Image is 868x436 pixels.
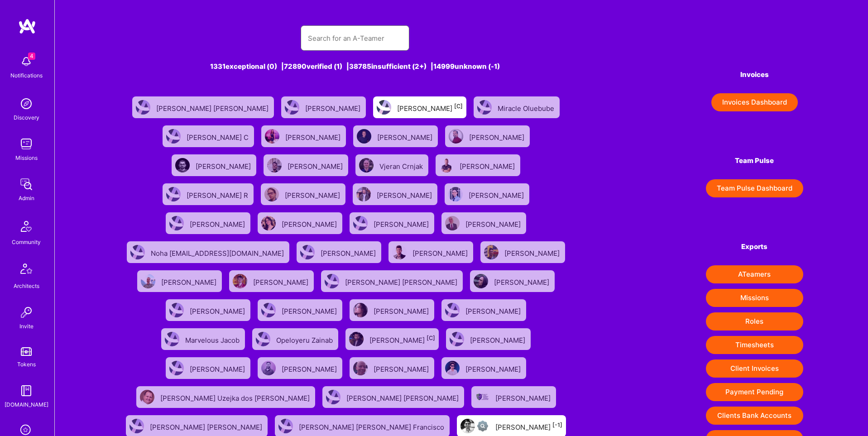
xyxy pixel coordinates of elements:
img: User Avatar [264,187,279,201]
img: User Avatar [169,216,184,230]
a: User Avatar[PERSON_NAME] C [159,122,258,151]
img: guide book [17,382,35,400]
button: Payment Pending [706,383,803,401]
div: [PERSON_NAME] [190,304,247,316]
img: User Avatar [477,100,492,115]
button: Client Invoices [706,359,803,378]
div: Marvelous Jacob [185,333,241,345]
div: [PERSON_NAME] [465,304,523,316]
img: User Avatar [141,274,155,288]
a: User Avatar[PERSON_NAME] [346,354,438,383]
a: User Avatar[PERSON_NAME] [257,180,349,209]
img: User Avatar [392,245,407,259]
a: User Avatar[PERSON_NAME] Uzejka dos [PERSON_NAME] [133,383,319,412]
div: [PERSON_NAME] [494,275,551,287]
div: [PERSON_NAME] [190,217,247,229]
img: User Avatar [353,216,368,230]
div: [PERSON_NAME] [282,304,339,316]
div: [PERSON_NAME] C [187,130,250,142]
a: User Avatar[PERSON_NAME] [168,151,260,180]
div: [DOMAIN_NAME] [5,400,48,409]
img: User Avatar [357,129,371,144]
div: Invite [19,321,34,331]
a: User Avatar[PERSON_NAME] [349,180,441,209]
img: User Avatar [166,129,181,144]
a: User AvatarVjeran Crnjak [352,151,432,180]
a: User Avatar[PERSON_NAME] [385,238,477,267]
div: [PERSON_NAME] R [187,188,250,200]
a: User AvatarNoha [EMAIL_ADDRESS][DOMAIN_NAME] [123,238,293,267]
a: User Avatar[PERSON_NAME] [225,267,317,296]
img: discovery [17,95,35,113]
a: User Avatar[PERSON_NAME] [254,296,346,325]
a: User Avatar[PERSON_NAME] [278,93,369,122]
div: 1331 exceptional (0) | 72890 verified (1) | 38785 insufficient (2+) | 14999 unknown (-1) [120,62,590,71]
div: Notifications [10,71,43,80]
img: User Avatar [261,303,276,317]
img: User Avatar [353,361,368,375]
img: User Avatar [130,245,145,259]
div: [PERSON_NAME] [465,217,523,229]
a: User Avatar[PERSON_NAME] [468,383,560,412]
img: admin teamwork [17,175,35,193]
div: Tokens [17,359,36,369]
div: [PERSON_NAME] [460,159,517,171]
img: User Avatar [129,419,144,433]
div: [PERSON_NAME] [285,130,342,142]
div: [PERSON_NAME] [495,391,552,403]
img: User Avatar [169,361,184,375]
div: Architects [14,281,39,291]
div: [PERSON_NAME] [190,362,247,374]
a: User Avatar[PERSON_NAME] [162,209,254,238]
div: Admin [19,193,34,203]
img: logo [18,18,36,34]
img: User Avatar [175,158,190,172]
sup: [C] [427,335,435,341]
a: User Avatar[PERSON_NAME] [432,151,524,180]
img: User Avatar [136,100,150,115]
a: User Avatar[PERSON_NAME] [350,122,441,151]
div: [PERSON_NAME] [374,304,431,316]
img: User Avatar [450,332,464,346]
a: User Avatar[PERSON_NAME] [466,267,558,296]
img: User Avatar [484,245,499,259]
img: User Avatar [349,332,364,346]
div: Opeloyeru Zainab [276,333,335,345]
img: User Avatar [169,303,184,317]
div: [PERSON_NAME] [PERSON_NAME] Francisco [299,420,446,432]
h4: Team Pulse [706,157,803,165]
img: User Avatar [448,187,463,201]
a: User Avatar[PERSON_NAME] [346,209,438,238]
a: User Avatar[PERSON_NAME] [134,267,225,296]
div: [PERSON_NAME] [374,217,431,229]
div: Community [12,237,41,247]
a: User Avatar[PERSON_NAME] R [159,180,257,209]
input: Search for an A-Teamer [308,27,402,50]
a: User Avatar[PERSON_NAME] [PERSON_NAME] [319,383,468,412]
a: User Avatar[PERSON_NAME] [254,354,346,383]
img: User Avatar [474,274,488,288]
div: [PERSON_NAME] [285,188,342,200]
div: [PERSON_NAME] [282,362,339,374]
img: User Avatar [359,158,374,172]
img: tokens [21,347,32,356]
div: [PERSON_NAME] [412,246,470,258]
div: [PERSON_NAME] [PERSON_NAME] [345,275,459,287]
img: Invite [17,303,35,321]
img: User Avatar [261,216,276,230]
a: User Avatar[PERSON_NAME][C] [342,325,442,354]
img: User Avatar [165,332,179,346]
div: [PERSON_NAME] [321,246,378,258]
img: User Avatar [267,158,282,172]
div: [PERSON_NAME] [282,217,339,229]
h4: Invoices [706,71,803,79]
span: 4 [28,53,35,60]
img: User Avatar [278,419,293,433]
img: User Avatar [256,332,270,346]
a: User Avatar[PERSON_NAME] [438,209,530,238]
a: Team Pulse Dashboard [706,179,803,197]
a: User Avatar[PERSON_NAME] [PERSON_NAME] [317,267,466,296]
a: User Avatar[PERSON_NAME] [346,296,438,325]
img: User Avatar [326,390,340,404]
a: User Avatar[PERSON_NAME] [438,354,530,383]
